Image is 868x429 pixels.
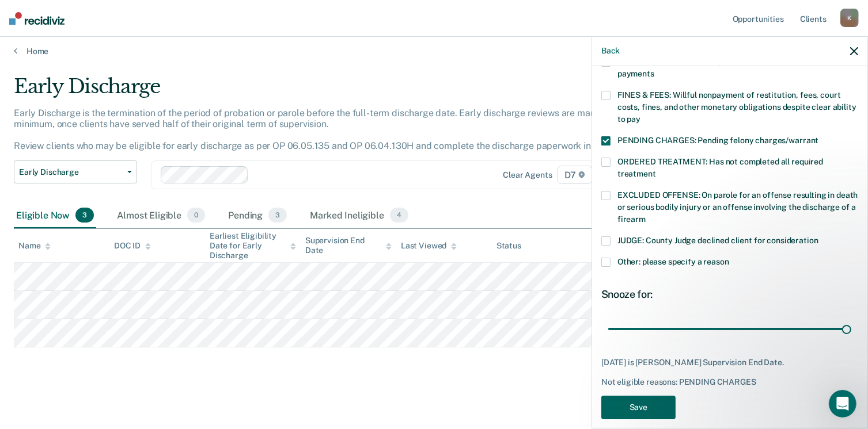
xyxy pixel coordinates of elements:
[840,9,859,27] div: K
[18,241,51,251] div: Name
[829,390,856,417] iframe: Intercom live chat
[601,396,676,419] button: Save
[390,208,408,223] span: 4
[115,203,207,228] div: Almost Eligible
[14,46,854,56] a: Home
[14,203,96,228] div: Eligible Now
[14,108,633,152] p: Early Discharge is the termination of the period of probation or parole before the full-term disc...
[617,236,818,245] span: JUDGE: County Judge declined client for consideration
[187,208,205,223] span: 0
[617,136,818,145] span: PENDING CHARGES: Pending felony charges/warrant
[401,241,457,251] div: Last Viewed
[210,231,296,260] div: Earliest Eligibility Date for Early Discharge
[601,377,858,387] div: Not eligible reasons: PENDING CHARGES
[14,75,665,108] div: Early Discharge
[617,257,729,266] span: Other: please specify a reason
[226,203,289,228] div: Pending
[114,241,151,251] div: DOC ID
[268,208,287,223] span: 3
[19,167,123,177] span: Early Discharge
[305,236,392,255] div: Supervision End Date
[503,170,552,180] div: Clear agents
[601,358,858,367] div: [DATE] is [PERSON_NAME] Supervision End Date.
[617,90,856,124] span: FINES & FEES: Willful nonpayment of restitution, fees, court costs, fines, and other monetary obl...
[75,208,94,223] span: 3
[601,288,858,301] div: Snooze for:
[496,241,521,251] div: Status
[557,166,593,184] span: D7
[617,190,858,224] span: EXCLUDED OFFENSE: On parole for an offense resulting in death or serious bodily injury or an offe...
[617,157,823,178] span: ORDERED TREATMENT: Has not completed all required treatment
[308,203,411,228] div: Marked Ineligible
[601,46,620,56] button: Back
[9,12,65,25] img: Recidiviz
